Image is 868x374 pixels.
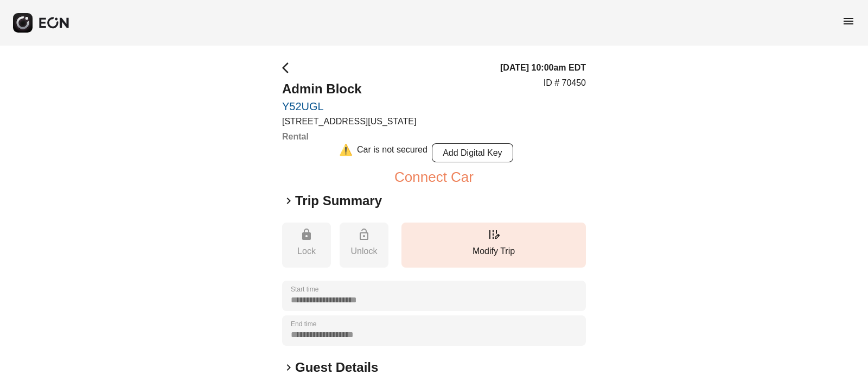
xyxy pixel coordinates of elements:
[394,170,474,183] button: Connect Car
[282,194,295,207] span: keyboard_arrow_right
[339,143,353,162] div: ⚠️
[407,245,580,258] p: Modify Trip
[282,61,295,74] span: arrow_back_ios
[282,100,416,113] a: Y52UGL
[544,77,586,90] p: ID # 70450
[282,130,416,143] h3: Rental
[282,115,416,128] p: [STREET_ADDRESS][US_STATE]
[500,61,586,74] h3: [DATE] 10:00am EDT
[487,228,500,241] span: edit_road
[432,143,513,162] button: Add Digital Key
[282,361,295,374] span: keyboard_arrow_right
[357,143,427,162] div: Car is not secured
[295,192,382,210] h2: Trip Summary
[282,80,416,98] h2: Admin Block
[842,15,855,28] span: menu
[401,223,586,268] button: Modify Trip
